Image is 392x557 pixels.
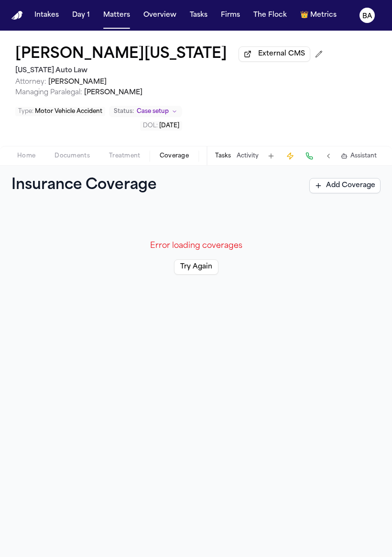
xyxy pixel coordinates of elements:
[264,149,278,163] button: Add Task
[68,7,94,24] button: Day 1
[143,123,158,129] span: DOL :
[35,109,102,114] span: Motor Vehicle Accident
[15,107,105,116] button: Edit Type: Motor Vehicle Accident
[84,89,142,96] span: [PERSON_NAME]
[303,149,316,163] button: Make a Call
[237,152,259,160] button: Activity
[239,46,310,62] button: External CMS
[258,49,305,59] span: External CMS
[31,7,63,24] button: Intakes
[109,152,141,160] span: Treatment
[11,240,381,252] p: Error loading coverages
[174,259,218,275] button: Try Again
[15,78,46,86] span: Attorney:
[250,7,291,24] button: The Flock
[283,149,297,163] button: Create Immediate Task
[11,177,178,194] h1: Insurance Coverage
[48,78,107,86] span: [PERSON_NAME]
[15,46,227,63] h1: [PERSON_NAME][US_STATE]
[15,89,82,96] span: Managing Paralegal:
[160,152,189,160] span: Coverage
[341,152,377,160] button: Assistant
[140,121,182,131] button: Edit DOL: 2025-06-25
[309,178,381,193] button: Add Coverage
[217,7,244,24] button: Firms
[11,11,23,20] a: Home
[15,46,227,63] button: Edit matter name
[18,109,33,114] span: Type :
[137,108,169,115] span: Case setup
[186,7,211,24] button: Tasks
[215,152,231,160] button: Tasks
[15,65,327,77] h2: [US_STATE] Auto Law
[109,106,182,117] button: Change status from Case setup
[54,152,90,160] span: Documents
[99,7,134,24] button: Matters
[140,7,180,24] button: Overview
[159,123,179,129] span: [DATE]
[114,108,134,115] span: Status:
[17,152,35,160] span: Home
[350,152,377,160] span: Assistant
[296,7,340,24] button: crownMetrics
[11,11,23,20] img: Finch Logo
